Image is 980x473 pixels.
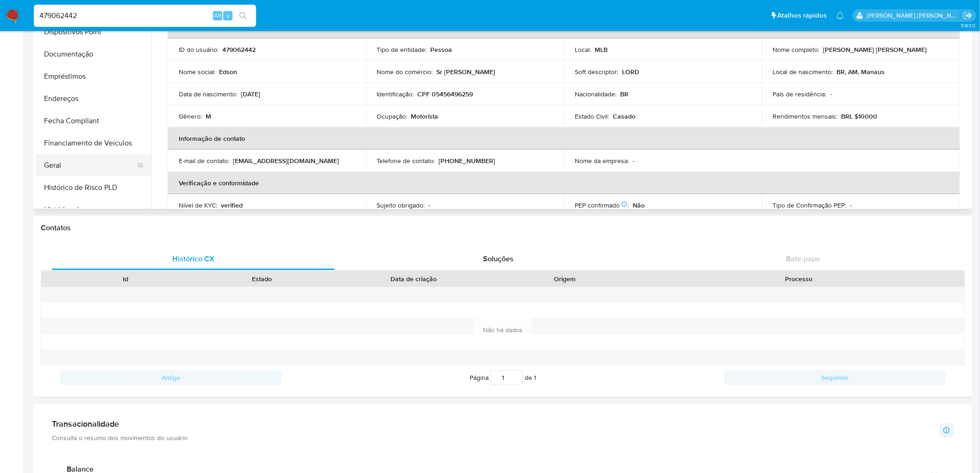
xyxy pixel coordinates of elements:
button: Financiamento de Veículos [36,132,151,154]
button: Empréstimos [36,65,151,88]
p: BR [620,90,628,98]
div: Data de criação [336,274,490,284]
a: Notificações [836,12,844,19]
th: Informação de contato [168,127,960,150]
p: Identificação : [377,90,414,98]
p: Local : [575,45,591,54]
span: s [226,11,229,20]
p: Sr [PERSON_NAME] [437,68,496,76]
h1: Contatos [41,223,965,233]
button: Dispositivos Point [36,21,151,43]
button: Documentação [36,43,151,65]
p: [DATE] [241,90,260,98]
p: BRL $10000 [842,112,878,120]
span: Histórico CX [172,253,214,264]
p: Nome social : [179,68,215,76]
p: Ocupação : [377,112,408,120]
div: Id [64,274,187,284]
p: Pessoa [431,45,452,54]
p: Casado [613,112,635,120]
p: Sujeito obrigado : [377,201,425,209]
p: Edson [219,68,237,76]
button: Fecha Compliant [36,110,151,132]
th: Verificação e conformidade [168,172,960,194]
p: E-mail de contato : [179,157,229,165]
button: Seguindo [724,370,946,385]
span: Soluções [483,253,514,264]
p: LORD [622,68,639,76]
span: Alt [214,11,221,20]
p: - [850,201,852,209]
p: [EMAIL_ADDRESS][DOMAIN_NAME] [233,157,339,165]
button: search-icon [233,9,252,22]
p: Nome completo : [773,45,820,54]
input: Pesquise usuários ou casos... [34,10,256,22]
button: Antigo [60,370,282,385]
p: marcos.ferreira@mercadopago.com.br [867,11,961,20]
p: CPF 05456496259 [418,90,473,98]
p: Data de nascimento : [179,90,237,98]
p: MLB [595,45,608,54]
button: Histórico de casos [36,199,151,221]
p: Nome da empresa : [575,157,629,165]
p: Não [633,201,645,209]
p: País de residência : [773,90,827,98]
span: Bate-papo [786,253,821,264]
div: Estado [200,274,323,284]
p: Soft descriptor : [575,68,618,76]
p: Estado Civil : [575,112,609,120]
button: Endereços [36,88,151,110]
p: ID do usuário : [179,45,219,54]
p: M [206,112,211,120]
p: Nível de KYC : [179,201,217,209]
p: 479062442 [222,45,256,54]
div: Origem [503,274,627,284]
span: Página de [470,370,536,385]
p: PEP confirmado : [575,201,629,209]
p: Gênero : [179,112,202,120]
p: BR, AM, Manaus [837,68,885,76]
p: Tipo de Confirmação PEP : [773,201,847,209]
button: Histórico de Risco PLD [36,177,151,199]
p: Telefone de contato : [377,157,435,165]
p: - [429,201,431,209]
button: Geral [36,154,144,177]
span: 1 [534,373,536,382]
div: Processo [640,274,958,284]
span: Atalhos rápidos [778,11,827,20]
p: [PERSON_NAME] [PERSON_NAME] [823,45,927,54]
p: Nome do comércio : [377,68,433,76]
p: - [830,90,832,98]
p: Tipo de entidade : [377,45,427,54]
p: Local de nascimento : [773,68,833,76]
p: Nacionalidade : [575,90,616,98]
p: verified [221,201,243,209]
p: Motorista [411,112,439,120]
p: - [633,157,634,165]
p: Rendimentos mensais : [773,112,838,120]
p: [PHONE_NUMBER] [439,157,496,165]
span: 3.163.0 [961,22,975,29]
a: Sair [963,11,973,20]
